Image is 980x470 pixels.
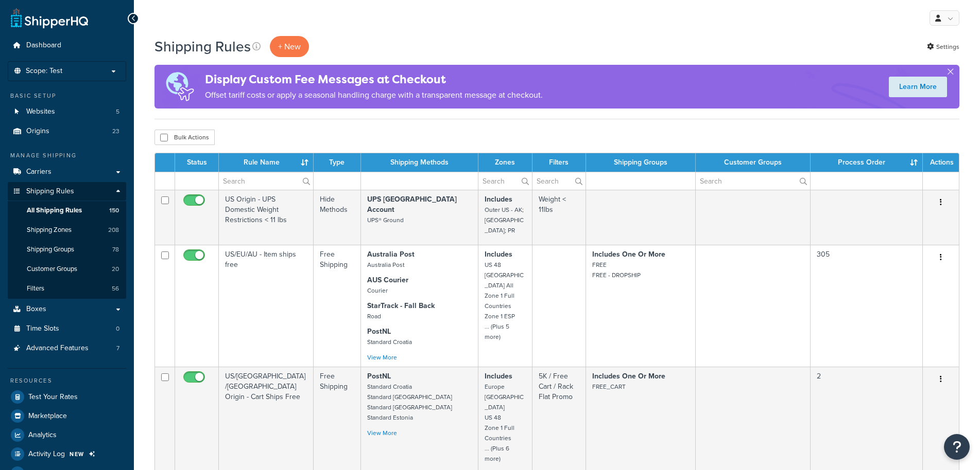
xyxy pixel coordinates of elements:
td: Hide Methods [314,190,361,245]
div: Manage Shipping [8,151,126,160]
a: View More [367,353,397,362]
span: 78 [112,245,119,254]
li: Activity Log [8,445,126,463]
span: Origins [26,127,49,136]
small: UPS® Ground [367,215,404,225]
td: US/EU/AU - Item ships free [219,245,314,367]
span: Marketplace [28,412,67,421]
span: 56 [112,284,119,293]
strong: Includes One Or More [592,249,665,260]
span: Customer Groups [27,265,77,274]
button: Bulk Actions [154,130,215,145]
span: 0 [116,324,119,333]
th: Filters [532,153,586,172]
strong: UPS [GEOGRAPHIC_DATA] Account [367,194,457,215]
a: View More [367,428,397,438]
th: Type [314,153,361,172]
p: Offset tariff costs or apply a seasonal handling charge with a transparent message at checkout. [205,88,543,102]
div: Basic Setup [8,92,126,100]
li: Shipping Zones [8,221,126,240]
a: Shipping Zones 208 [8,221,126,240]
span: Carriers [26,168,51,176]
strong: PostNL [367,371,391,382]
td: 305 [811,245,923,367]
a: Boxes [8,300,126,319]
a: ShipperHQ Home [11,8,88,28]
th: Shipping Groups [586,153,696,172]
a: Shipping Groups 78 [8,240,126,259]
a: Dashboard [8,36,126,55]
strong: Includes [485,249,512,260]
th: Status [175,153,219,172]
span: Shipping Rules [26,187,74,196]
th: Actions [923,153,959,172]
input: Search [532,172,586,190]
a: Analytics [8,426,126,444]
span: 5 [116,107,119,116]
a: Test Your Rates [8,388,126,406]
th: Process Order : activate to sort column ascending [811,153,923,172]
span: 20 [112,265,119,274]
th: Rule Name : activate to sort column ascending [219,153,314,172]
span: 23 [112,127,119,136]
strong: Australia Post [367,249,415,260]
a: Websites 5 [8,102,126,121]
li: Filters [8,279,126,298]
li: All Shipping Rules [8,201,126,220]
small: FREE_CART [592,382,626,391]
li: Origins [8,122,126,141]
span: Shipping Groups [27,245,74,254]
strong: StarTrack - Fall Back [367,300,435,311]
span: NEW [70,450,84,458]
strong: Includes One Or More [592,371,665,382]
h4: Display Custom Fee Messages at Checkout [205,71,543,88]
span: Websites [26,107,55,116]
span: All Shipping Rules [27,206,82,215]
span: 208 [108,226,119,234]
span: Advanced Features [26,344,89,353]
li: Shipping Rules [8,182,126,299]
small: Europe [GEOGRAPHIC_DATA] US 48 Zone 1 Full Countries ... (Plus 6 more) [485,382,524,463]
span: Activity Log [28,450,65,459]
a: Shipping Rules [8,182,126,201]
a: Filters 56 [8,279,126,298]
strong: PostNL [367,326,391,337]
input: Search [219,172,313,190]
a: Carriers [8,162,126,182]
th: Shipping Methods [361,153,478,172]
strong: Includes [485,194,512,205]
small: Standard Croatia Standard [GEOGRAPHIC_DATA] Standard [GEOGRAPHIC_DATA] Standard Estonia [367,382,452,422]
small: Australia Post [367,260,404,269]
small: US 48 [GEOGRAPHIC_DATA] All Zone 1 Full Countries Zone 1 ESP ... (Plus 5 more) [485,260,524,341]
th: Customer Groups [696,153,810,172]
a: Marketplace [8,407,126,425]
span: Filters [27,284,44,293]
li: Time Slots [8,319,126,338]
small: Outer US - AK; [GEOGRAPHIC_DATA]; PR [485,205,524,235]
a: Origins 23 [8,122,126,141]
h1: Shipping Rules [154,37,251,57]
a: Activity Log NEW [8,445,126,463]
small: Courier [367,286,388,295]
a: Customer Groups 20 [8,260,126,279]
td: US Origin - UPS Domestic Weight Restrictions < 11 lbs [219,190,314,245]
span: Dashboard [26,41,61,50]
strong: Includes [485,371,512,382]
small: Standard Croatia [367,337,412,347]
span: Shipping Zones [27,226,72,234]
li: Customer Groups [8,260,126,279]
a: Advanced Features 7 [8,339,126,358]
input: Search [696,172,810,190]
span: Time Slots [26,324,59,333]
td: Free Shipping [314,245,361,367]
li: Websites [8,102,126,121]
a: Settings [927,40,959,54]
span: Boxes [26,305,46,314]
span: 7 [116,344,119,353]
a: Learn More [889,77,947,97]
button: Open Resource Center [944,434,970,460]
